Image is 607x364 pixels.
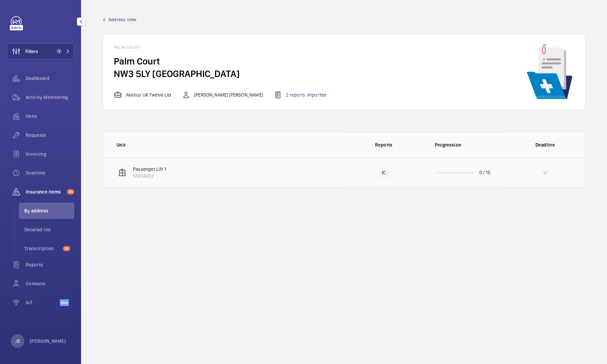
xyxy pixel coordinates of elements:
div: 2 reports imported [274,91,326,99]
p: Deadline [509,141,580,148]
p: Progression [434,141,505,148]
span: Transcription [24,245,60,252]
div: [PERSON_NAME] [PERSON_NAME] [182,91,263,99]
p: Reports [348,141,419,148]
button: Filters1 [7,43,74,59]
span: 36 [63,246,70,251]
h4: Palm Court NW3 5LY [GEOGRAPHIC_DATA] [114,55,337,80]
span: Activity Monitoring [26,94,74,101]
span: Dashboard [26,75,74,82]
h4: Palm Court [114,45,337,55]
span: Requests [26,132,74,138]
div: Akelius UK Twelve Ltd [114,91,171,99]
p: [PERSON_NAME] [30,338,66,344]
span: Beta [60,299,69,306]
p: 55914052 [133,173,166,179]
span: Filters [25,48,38,55]
span: Insurance items [26,188,64,195]
span: Contacts [26,280,74,287]
p: Unit [116,141,344,148]
p: Passenger Lift 1 [133,166,166,173]
span: By address [24,207,74,214]
div: IC [379,168,388,177]
span: 1 [56,49,62,54]
p: JB [15,338,20,344]
span: Units [26,113,74,120]
span: IoT [26,299,60,306]
span: Reports [26,261,74,268]
span: Detailed list [24,226,74,233]
span: Overtime [26,170,74,176]
span: Invoicing [26,151,74,157]
span: 36 [67,189,74,194]
img: elevator.svg [118,168,126,177]
p: 0 / 15 [479,169,490,176]
span: Address view [108,16,136,23]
